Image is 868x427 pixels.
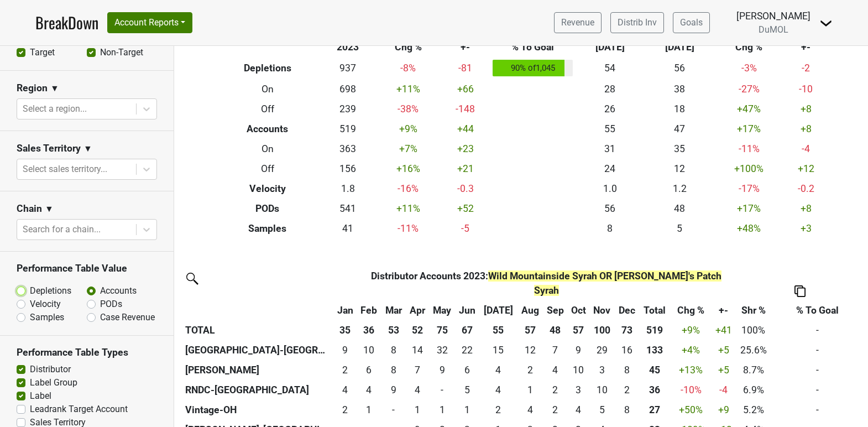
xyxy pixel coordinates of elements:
div: 9 [336,343,354,357]
th: Vintage-OH [182,400,333,420]
td: -4 [784,139,828,159]
td: 2 [543,400,567,420]
td: 8 [576,218,645,238]
th: 100 [589,320,614,340]
div: 7 [546,343,565,357]
td: -10 % [670,380,712,400]
th: 57 [567,320,589,340]
td: 1 [406,400,428,420]
th: Sep: activate to sort column ascending [543,300,567,320]
th: [GEOGRAPHIC_DATA]-[GEOGRAPHIC_DATA] [182,340,333,360]
div: 36 [641,383,667,397]
td: 56 [645,58,714,80]
td: 1 [456,400,479,420]
th: Oct: activate to sort column ascending [567,300,589,320]
div: 10 [592,383,612,397]
div: 2 [482,403,515,417]
td: +7 % [375,139,441,159]
td: 25.6% [736,340,771,360]
th: Depletions [215,58,321,80]
label: Case Revenue [100,311,155,324]
div: 2 [336,403,354,417]
div: 15 [482,343,515,357]
a: BreakDown [35,11,98,34]
th: 55 [479,320,517,340]
th: 519 [639,320,670,340]
td: 4 [357,380,381,400]
span: +41 [715,325,732,336]
td: 47 [645,119,714,139]
td: 10 [357,340,381,360]
td: +11 % [375,79,441,99]
label: Label [30,389,51,403]
td: 35 [645,139,714,159]
td: - [771,360,864,380]
td: 2 [333,400,357,420]
th: 35 [333,320,357,340]
td: +44 [441,119,490,139]
th: Apr: activate to sort column ascending [406,300,428,320]
label: Depletions [30,284,71,298]
div: 32 [431,343,453,357]
div: 12 [520,343,540,357]
td: 3 [567,380,589,400]
div: 9 [570,343,587,357]
th: TOTAL [182,320,333,340]
h3: Chain [17,203,42,215]
td: +52 [441,199,490,218]
td: -148 [441,99,490,119]
th: 48 [543,320,567,340]
div: 1 [409,403,426,417]
div: 2 [520,363,540,377]
th: Accounts [215,119,321,139]
td: 10 [589,380,614,400]
th: May: activate to sort column ascending [428,300,456,320]
td: 0 [381,400,406,420]
th: Chg % [714,38,784,58]
td: 5.2% [736,400,771,420]
td: -11 % [714,139,784,159]
div: [PERSON_NAME] [736,9,811,23]
td: 1.8 [321,179,376,199]
th: % To Goal: activate to sort column ascending [771,300,864,320]
td: 29 [589,340,614,360]
td: 15 [479,340,517,360]
label: Velocity [30,298,61,311]
div: - [431,383,453,397]
img: Dropdown Menu [819,17,833,30]
th: 75 [428,320,456,340]
th: Dec: activate to sort column ascending [615,300,639,320]
td: 8 [381,360,406,380]
td: -8 % [375,58,441,80]
td: +8 [784,199,828,218]
th: 52 [406,320,428,340]
td: 8 [381,340,406,360]
td: 6 [357,360,381,380]
th: Jul: activate to sort column ascending [479,300,517,320]
label: Non-Target [100,46,143,59]
td: +11 % [375,199,441,218]
td: +3 [784,218,828,238]
div: 4 [359,383,378,397]
div: 1 [520,383,540,397]
td: +50 % [670,400,712,420]
td: 2 [517,360,543,380]
td: 6.9% [736,380,771,400]
th: Shr %: activate to sort column ascending [736,300,771,320]
td: 18 [645,99,714,119]
div: 5 [592,403,612,417]
th: 133 [639,340,670,360]
td: -38 % [375,99,441,119]
h3: Sales Territory [17,143,81,154]
th: % To Goal [490,38,576,58]
td: 519 [321,119,376,139]
td: 3 [589,360,614,380]
td: 54 [576,58,645,80]
img: Copy to clipboard [794,285,806,297]
td: 38 [645,79,714,99]
a: Distrib Inv [610,12,664,33]
div: 4 [482,383,515,397]
td: +12 [784,159,828,179]
span: Wild Mountainside Syrah OR [PERSON_NAME]'s Patch Syrah [488,270,721,296]
div: 10 [570,363,587,377]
